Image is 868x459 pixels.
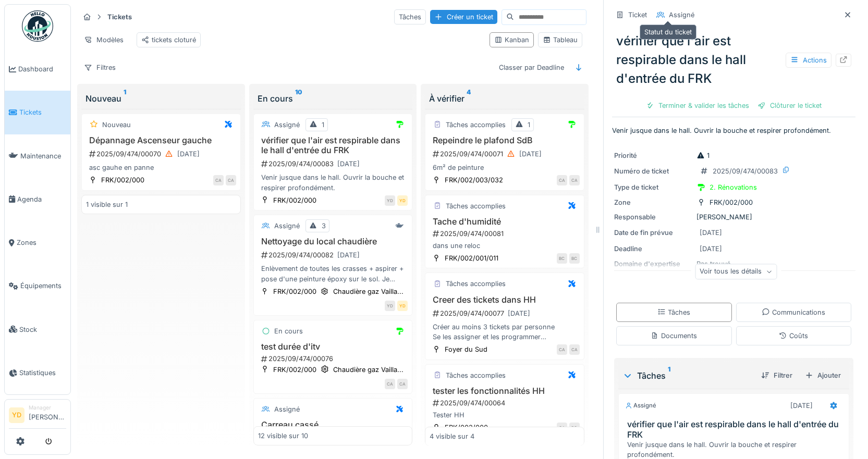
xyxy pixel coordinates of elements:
[141,35,196,45] div: tickets cloturé
[790,401,813,411] div: [DATE]
[19,325,66,334] span: Stock
[628,10,647,20] div: Ticket
[429,92,580,105] div: À vérifier
[467,92,471,105] sup: 4
[20,281,66,291] span: Équipements
[642,98,753,113] div: Terminer & valider les tâches
[101,175,144,185] div: FRK/002/000
[557,253,567,264] div: BC
[445,344,487,354] div: Foyer du Sud
[5,308,70,351] a: Stock
[86,135,236,145] h3: Dépannage Ascenseur gauche
[543,35,578,45] div: Tableau
[557,423,567,433] div: CA
[695,264,777,279] div: Voir tous les détails
[258,92,409,105] div: En cours
[226,175,236,185] div: CA
[713,166,778,176] div: 2025/09/474/00083
[274,404,300,414] div: Assigné
[614,197,692,207] div: Zone
[79,32,128,47] div: Modèles
[258,342,408,352] h3: test durée d'itv
[614,166,692,176] div: Numéro de ticket
[124,92,126,105] sup: 1
[494,35,529,45] div: Kanban
[614,228,692,238] div: Date de fin prévue
[79,60,120,75] div: Filtres
[258,172,408,192] div: Venir jusque dans le hall. Ouvrir la bouche et respirer profondément.
[569,253,580,264] div: BC
[700,244,722,254] div: [DATE]
[260,157,408,170] div: 2025/09/474/00083
[103,12,136,22] strong: Tickets
[385,301,395,311] div: YD
[753,98,826,113] div: Clôturer le ticket
[273,287,316,296] div: FRK/002/000
[569,344,580,355] div: CA
[258,264,408,283] div: Enlèvement de toutes les crasses + aspirer + pose d'une peinture époxy sur le sol. Je veux qu'on ...
[446,120,506,130] div: Tâches accomplies
[86,163,236,172] div: asc gauhe en panne
[260,354,408,364] div: 2025/09/474/00076
[640,24,696,40] div: Statut du ticket
[177,149,200,159] div: [DATE]
[19,107,66,117] span: Tickets
[614,182,692,192] div: Type de ticket
[528,120,530,130] div: 1
[322,221,326,231] div: 3
[274,326,303,336] div: En cours
[258,135,408,155] h3: vérifier que l'air est respirable dans le hall d'entrée du FRK
[569,175,580,185] div: CA
[85,92,237,105] div: Nouveau
[5,221,70,264] a: Zones
[627,419,845,439] h3: vérifier que l'air est respirable dans le hall d'entrée du FRK
[17,194,66,204] span: Agenda
[614,151,692,160] div: Priorité
[5,134,70,178] a: Maintenance
[432,229,580,239] div: 2025/09/474/00081
[258,420,408,430] h3: Carreau cassé
[430,295,580,305] h3: Creer des tickets dans HH
[669,10,694,20] div: Assigné
[18,64,66,74] span: Dashboard
[86,200,128,209] div: 1 visible sur 1
[786,53,832,68] div: Actions
[394,9,426,24] div: Tâches
[385,379,395,389] div: CA
[519,149,542,159] div: [DATE]
[337,159,360,169] div: [DATE]
[430,241,580,251] div: dans une reloc
[569,423,580,433] div: BC
[88,147,236,160] div: 2025/09/474/00070
[5,351,70,394] a: Statistiques
[258,237,408,246] h3: Nettoyage du local chaudière
[258,431,308,441] div: 12 visible sur 10
[651,331,697,341] div: Documents
[397,301,408,311] div: YD
[614,212,853,222] div: [PERSON_NAME]
[432,147,580,160] div: 2025/09/474/00071
[557,175,567,185] div: CA
[430,163,580,172] div: 6m² de peinture
[322,120,324,130] div: 1
[445,253,498,263] div: FRK/002/001/011
[260,249,408,262] div: 2025/09/474/00082
[622,369,753,382] div: Tâches
[696,151,710,160] div: 1
[446,370,506,380] div: Tâches accomplies
[445,175,503,185] div: FRK/002/003/032
[102,120,131,130] div: Nouveau
[213,175,224,185] div: CA
[668,369,670,382] sup: 1
[5,91,70,134] a: Tickets
[333,365,404,375] div: Chaudière gaz Vailla...
[274,221,300,231] div: Assigné
[337,250,360,260] div: [DATE]
[779,331,808,341] div: Coûts
[19,368,66,378] span: Statistiques
[710,182,757,192] div: 2. Rénovations
[430,322,580,342] div: Créer au moins 3 tickets par personne Se les assigner et les programmer les faire avancer dans le...
[612,126,855,135] p: Venir jusque dans le hall. Ouvrir la bouche et respirer profondément.
[397,379,408,389] div: CA
[29,404,66,412] div: Manager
